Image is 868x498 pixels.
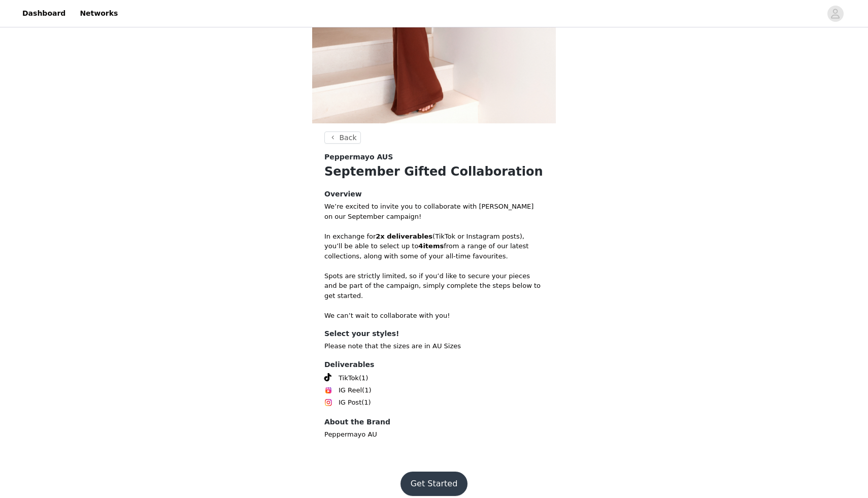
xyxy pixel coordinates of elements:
[376,233,432,240] strong: 2x deliverables
[324,328,544,339] h4: Select your styles!
[339,373,359,383] span: TikTok
[423,242,444,250] strong: items
[324,189,544,200] h4: Overview
[324,341,544,351] p: Please note that the sizes are in AU Sizes
[339,385,362,395] span: IG Reel
[830,6,840,22] div: avatar
[324,399,332,407] img: Instagram Icon
[359,373,368,383] span: (1)
[324,162,544,181] h1: September Gifted Collaboration
[362,385,371,395] span: (1)
[418,242,423,250] strong: 4
[339,397,361,408] span: IG Post
[324,386,332,394] img: Instagram Reels Icon
[400,472,468,496] button: Get Started
[324,202,544,221] p: We’re excited to invite you to collaborate with [PERSON_NAME] on our September campaign!
[324,131,361,144] button: Back
[324,311,544,321] p: We can’t wait to collaborate with you!
[324,429,544,440] p: Peppermayo AU
[16,2,72,25] a: Dashboard
[324,417,544,427] h4: About the Brand
[324,152,393,162] span: Peppermayo AUS
[74,2,124,25] a: Networks
[324,271,544,301] p: Spots are strictly limited, so if you’d like to secure your pieces and be part of the campaign, s...
[324,359,544,370] h4: Deliverables
[361,397,371,408] span: (1)
[324,231,544,261] p: In exchange for (TikTok or Instagram posts), you’ll be able to select up to from a range of our l...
